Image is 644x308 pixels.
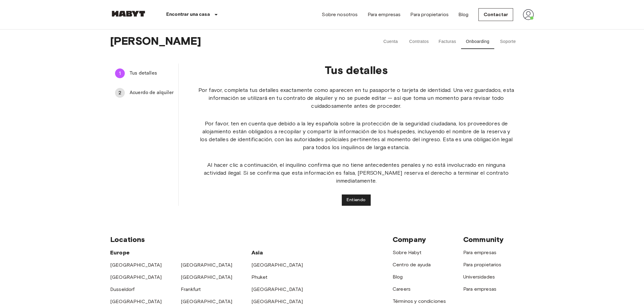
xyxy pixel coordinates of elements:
[463,262,502,268] a: Para propietarios
[463,250,496,255] a: Para empresas
[458,11,469,18] a: Blog
[393,262,431,268] a: Centro de ayuda
[251,249,263,256] span: Asia
[198,64,514,76] p: Tus detalles
[523,9,534,20] img: avatar
[181,286,201,292] a: Frankfurt
[110,86,178,100] div: 2Acuerdo de alquiler
[251,286,303,292] a: [GEOGRAPHIC_DATA]
[478,8,513,21] a: Contactar
[115,88,125,98] div: 2
[110,66,178,81] div: 1Tus detalles
[251,299,303,304] a: [GEOGRAPHIC_DATA]
[110,262,162,268] a: [GEOGRAPHIC_DATA]
[115,68,125,78] div: 1
[463,235,504,244] span: Community
[130,89,173,96] span: Acuerdo de alquiler
[404,34,434,49] button: Contratos
[198,120,514,151] span: Por favor, ten en cuenta que debido a la ley española sobre la protección de la seguridad ciudada...
[198,161,514,185] span: Al hacer clic a continuación, el inquilino confirma que no tiene antecedentes penales y no está i...
[342,194,370,206] button: Entiendo
[368,11,401,18] a: Para empresas
[494,34,522,49] button: Soporte
[181,299,233,304] a: [GEOGRAPHIC_DATA]
[322,11,358,18] a: Sobre nosotros
[393,235,426,244] span: Company
[181,262,233,268] a: [GEOGRAPHIC_DATA]
[463,274,495,280] a: Universidades
[377,34,404,49] button: Cuenta
[463,286,496,292] a: Para empresas
[110,286,135,292] a: Dusseldorf
[410,11,449,18] a: Para propietarios
[110,11,147,17] img: Habyt
[110,34,360,49] span: [PERSON_NAME]
[461,34,494,49] button: Onboarding
[110,274,162,280] a: [GEOGRAPHIC_DATA]
[110,249,130,256] span: Europe
[393,250,422,255] a: Sobre Habyt
[110,299,162,304] a: [GEOGRAPHIC_DATA]
[434,34,461,49] button: Facturas
[393,274,403,280] a: Blog
[251,262,303,268] a: [GEOGRAPHIC_DATA]
[393,298,446,304] a: Términos y condiciones
[198,86,514,110] span: Por favor, completa tus detalles exactamente como aparecen en tu pasaporte o tarjeta de identidad...
[110,235,145,244] span: Locations
[393,286,411,292] a: Careers
[251,274,268,280] a: Phuket
[166,11,210,18] p: Encontrar una casa
[181,274,233,280] a: [GEOGRAPHIC_DATA]
[130,70,173,77] span: Tus detalles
